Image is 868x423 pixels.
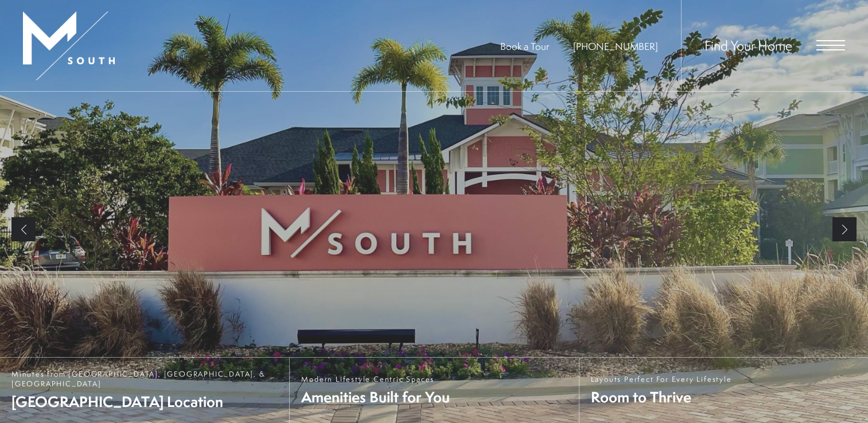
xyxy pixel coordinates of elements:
a: Find Your Home [704,36,792,54]
span: Layouts Perfect For Every Lifestyle [591,374,732,384]
a: Modern Lifestyle Centric Spaces [289,358,578,423]
a: Call Us at 813-570-8014 [573,40,658,53]
span: Room to Thrive [591,387,732,407]
span: Modern Lifestyle Centric Spaces [301,374,450,384]
img: MSouth [23,11,115,80]
span: [GEOGRAPHIC_DATA] Location [11,391,278,412]
span: [PHONE_NUMBER] [573,40,658,53]
a: Next [832,217,857,241]
span: Amenities Built for You [301,387,450,407]
button: Open Menu [816,40,845,50]
a: Previous [11,217,36,241]
a: Layouts Perfect For Every Lifestyle [579,358,868,423]
a: Book a Tour [500,40,549,53]
span: Minutes from [GEOGRAPHIC_DATA], [GEOGRAPHIC_DATA], & [GEOGRAPHIC_DATA] [11,369,278,389]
